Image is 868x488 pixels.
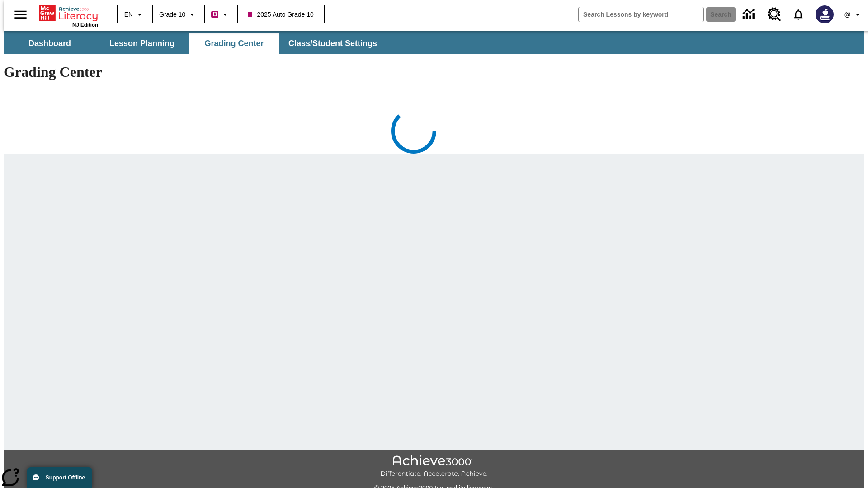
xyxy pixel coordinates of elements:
[97,33,187,54] button: Lesson Planning
[39,4,98,22] a: Home
[4,31,864,54] div: SubNavbar
[248,10,313,19] span: 2025 Auto Grade 10
[27,467,92,488] button: Support Offline
[156,6,201,23] button: Grade: Grade 10, Select a grade
[208,6,234,23] button: Boost Class color is violet red. Change class color
[816,5,834,23] img: Avatar
[204,38,264,49] span: Grading Center
[844,10,850,19] span: @
[4,33,385,54] div: SubNavbar
[288,38,377,49] span: Class/Student Settings
[737,2,762,27] a: Data Center
[281,33,384,54] button: Class/Student Settings
[5,33,95,54] button: Dashboard
[72,22,98,28] span: NJ Edition
[124,10,133,19] span: EN
[28,38,71,49] span: Dashboard
[46,474,85,481] span: Support Offline
[109,38,175,49] span: Lesson Planning
[7,1,34,28] button: Open side menu
[380,455,488,478] img: Achieve3000 Differentiate Accelerate Achieve
[189,33,279,54] button: Grading Center
[39,3,98,28] div: Home
[4,64,864,80] h1: Grading Center
[762,2,787,27] a: Resource Center, Will open in new tab
[120,6,149,23] button: Language: EN, Select a language
[810,3,839,26] button: Select a new avatar
[787,3,810,26] a: Notifications
[579,7,703,22] input: search field
[839,6,868,23] button: Profile/Settings
[159,10,185,19] span: Grade 10
[212,9,217,20] span: B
